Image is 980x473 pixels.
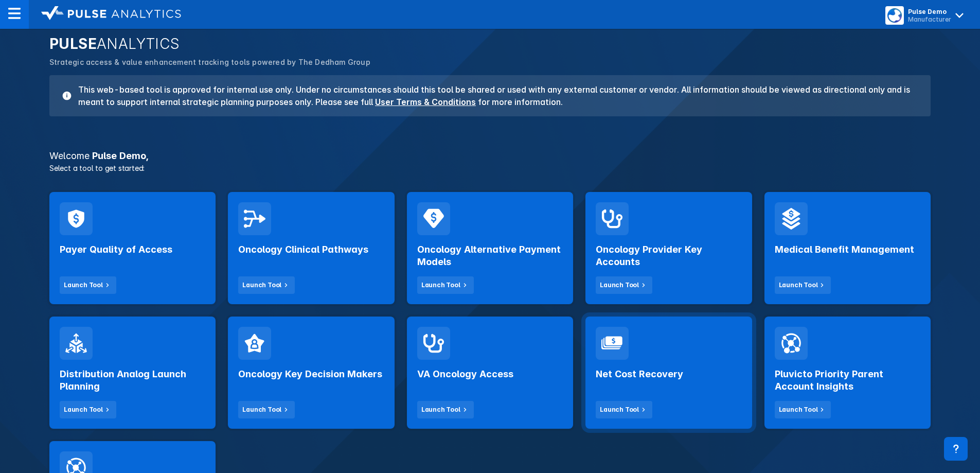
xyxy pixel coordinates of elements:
[600,281,639,290] div: Launch Tool
[596,276,652,294] button: Launch Tool
[238,276,295,294] button: Launch Tool
[944,437,968,461] div: Contact Support
[421,281,460,290] div: Launch Tool
[585,317,752,429] a: Net Cost RecoveryLaunch Tool
[242,281,281,290] div: Launch Tool
[407,192,573,304] a: Oncology Alternative Payment ModelsLaunch Tool
[417,276,474,294] button: Launch Tool
[417,243,563,268] h2: Oncology Alternative Payment Models
[779,405,818,414] div: Launch Tool
[60,276,116,294] button: Launch Tool
[421,405,460,414] div: Launch Tool
[375,97,476,107] a: User Terms & Conditions
[238,368,382,380] h2: Oncology Key Decision Makers
[764,317,931,429] a: Pluvicto Priority Parent Account InsightsLaunch Tool
[49,317,216,429] a: Distribution Analog Launch PlanningLaunch Tool
[417,401,474,418] button: Launch Tool
[43,151,937,161] h3: Pulse Demo ,
[764,192,931,304] a: Medical Benefit ManagementLaunch Tool
[908,15,951,23] div: Manufacturer
[49,57,931,68] p: Strategic access & value enhancement tracking tools powered by The Dedham Group
[775,276,831,294] button: Launch Tool
[64,281,103,290] div: Launch Tool
[238,401,295,418] button: Launch Tool
[228,317,394,429] a: Oncology Key Decision MakersLaunch Tool
[596,368,683,380] h2: Net Cost Recovery
[238,243,368,256] h2: Oncology Clinical Pathways
[417,368,513,380] h2: VA Oncology Access
[60,243,172,256] h2: Payer Quality of Access
[887,8,902,23] img: menu button
[41,6,181,21] img: logo
[8,7,21,20] img: menu--horizontal.svg
[775,401,831,418] button: Launch Tool
[407,317,573,429] a: VA Oncology AccessLaunch Tool
[908,8,951,15] div: Pulse Demo
[228,192,394,304] a: Oncology Clinical PathwaysLaunch Tool
[29,6,181,23] a: logo
[585,192,752,304] a: Oncology Provider Key AccountsLaunch Tool
[49,192,216,304] a: Payer Quality of AccessLaunch Tool
[779,281,818,290] div: Launch Tool
[775,243,914,256] h2: Medical Benefit Management
[49,150,90,161] span: Welcome
[596,243,741,268] h2: Oncology Provider Key Accounts
[60,368,205,393] h2: Distribution Analog Launch Planning
[64,405,103,414] div: Launch Tool
[600,405,639,414] div: Launch Tool
[43,163,937,173] p: Select a tool to get started:
[242,405,281,414] div: Launch Tool
[72,83,918,108] h3: This web-based tool is approved for internal use only. Under no circumstances should this tool be...
[49,35,931,52] h2: PULSE
[60,401,116,418] button: Launch Tool
[97,35,180,52] span: ANALYTICS
[775,368,920,393] h2: Pluvicto Priority Parent Account Insights
[596,401,652,418] button: Launch Tool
